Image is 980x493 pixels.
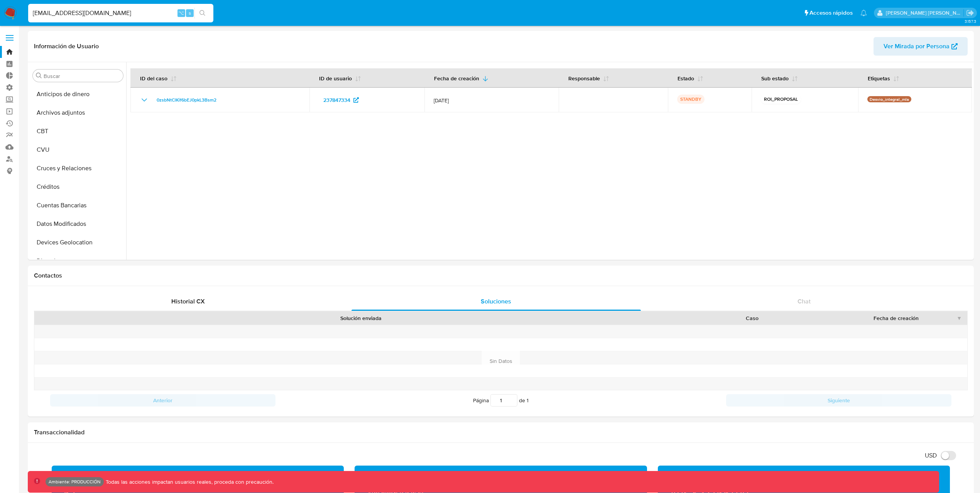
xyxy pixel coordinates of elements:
[30,215,126,233] button: Datos Modificados
[726,394,951,407] button: Siguiente
[34,429,968,436] h1: Transaccionalidad
[171,297,205,306] span: Historial CX
[966,9,974,17] a: Salir
[30,122,126,141] button: CBT
[30,85,126,103] button: Anticipos de dinero
[884,37,950,56] span: Ver Mirada por Persona
[30,159,126,178] button: Cruces y Relaciones
[481,297,511,306] span: Soluciones
[874,37,968,56] button: Ver Mirada por Persona
[30,252,126,270] button: Direcciones
[28,8,213,18] input: Buscar usuario o caso...
[836,314,956,322] div: Fecha de creación
[50,394,275,407] button: Anterior
[34,272,968,280] h1: Contactos
[473,394,529,407] span: Página de
[36,73,42,79] button: Buscar
[189,9,191,17] span: s
[679,314,825,322] div: Caso
[30,103,126,122] button: Archivos adjuntos
[809,9,853,17] span: Accesos rápidos
[30,178,126,196] button: Créditos
[860,10,867,16] a: Notificaciones
[178,9,184,17] span: ⌥
[527,396,529,404] span: 1
[798,297,811,306] span: Chat
[53,314,668,322] div: Solución enviada
[886,9,964,17] p: leidy.martinez@mercadolibre.com.co
[104,478,274,486] p: Todas las acciones impactan usuarios reales, proceda con precaución.
[30,196,126,215] button: Cuentas Bancarias
[30,233,126,252] button: Devices Geolocation
[30,141,126,159] button: CVU
[49,480,101,483] p: Ambiente: PRODUCCIÓN
[194,8,210,19] button: search-icon
[34,42,99,50] h1: Información de Usuario
[44,73,120,80] input: Buscar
